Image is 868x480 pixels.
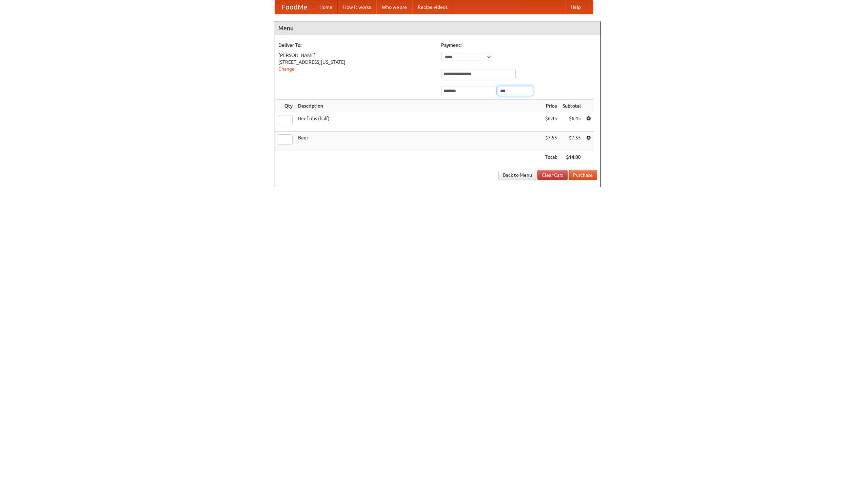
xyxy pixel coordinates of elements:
[441,42,597,49] h5: Payment:
[278,59,434,65] div: [STREET_ADDRESS][US_STATE]
[560,132,584,151] td: $7.55
[295,132,542,151] td: Beer
[295,100,542,112] th: Description
[542,151,560,164] th: Total:
[376,0,412,14] a: Who we are
[565,0,586,14] a: Help
[275,100,295,112] th: Qty
[560,100,584,112] th: Subtotal
[295,112,542,132] td: Beef ribs (half)
[338,0,376,14] a: How it works
[542,100,560,112] th: Price
[560,112,584,132] td: $6.45
[314,0,338,14] a: Home
[498,170,536,180] a: Back to Menu
[278,52,434,59] div: [PERSON_NAME]
[275,21,600,35] h4: Menu
[537,170,568,180] a: Clear Cart
[560,151,584,164] th: $14.00
[412,0,453,14] a: Recipe videos
[278,66,295,72] a: Change
[278,42,434,49] h5: Deliver To:
[542,112,560,132] td: $6.45
[542,132,560,151] td: $7.55
[275,0,314,14] a: FoodMe
[569,170,597,180] button: Purchase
